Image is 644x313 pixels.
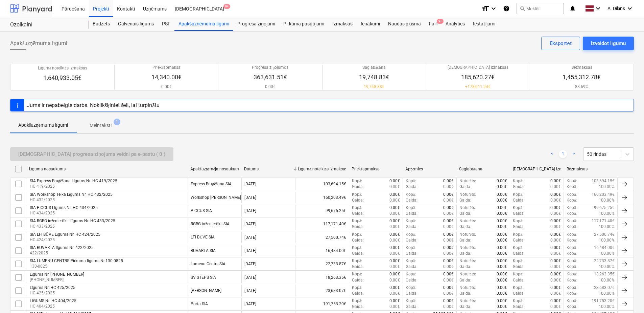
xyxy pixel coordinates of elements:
[443,285,454,291] p: 0.00€
[30,250,94,256] p: 422/2025
[567,237,577,243] p: Kopā :
[114,17,158,31] div: Galvenais līgums
[497,271,507,277] p: 0.00€
[352,264,364,270] p: Gaida :
[513,285,523,291] p: Kopā :
[352,167,400,172] div: Priekšapmaksa
[406,277,418,283] p: Gaida :
[244,288,256,293] div: [DATE]
[233,17,279,31] div: Progresa ziņojumi
[352,211,364,216] p: Gaida :
[191,288,221,293] div: AKANA SIA
[459,205,476,211] p: Noturēts :
[443,197,454,203] p: 0.00€
[550,245,561,251] p: 0.00€
[513,251,525,256] p: Gaida :
[443,232,454,237] p: 0.00€
[352,232,362,237] p: Kopā :
[352,184,364,190] p: Gaida :
[599,251,615,256] p: 100.00%
[497,197,507,203] p: 0.00€
[567,197,577,203] p: Kopā :
[459,197,471,203] p: Gaida :
[30,245,94,250] div: SIA BUVARTA līgums Nr. 422/2025
[328,17,357,31] a: Izmaksas
[567,285,577,291] p: Kopā :
[513,277,525,283] p: Gaida :
[384,17,425,31] a: Naudas plūsma
[352,224,364,230] p: Gaida :
[191,208,212,213] div: PICCUS SIA
[30,272,84,277] div: Līgums Nr. [PHONE_NUMBER]
[443,205,454,211] p: 0.00€
[550,232,561,237] p: 0.00€
[459,192,476,197] p: Noturēts :
[406,258,416,264] p: Kopā :
[38,74,87,82] p: 1,640,933.05€
[190,167,239,172] div: Apakšuzņēmēja nosaukums
[497,205,507,211] p: 0.00€
[30,179,117,184] div: SIA Express Bruģēšana Līgums Nr. HC 419/2025
[550,285,561,291] p: 0.00€
[279,17,328,31] div: Pirkuma pasūtījumi
[30,290,75,296] p: HC 425/2025
[406,245,416,251] p: Kopā :
[352,271,362,277] p: Kopā :
[244,167,292,171] div: Datums
[443,192,454,197] p: 0.00€
[541,37,580,50] button: Eksportēt
[352,197,364,203] p: Gaida :
[570,150,578,158] a: Next page
[513,184,525,190] p: Gaida :
[30,192,113,197] div: SIA Workshop Teika Līgums Nr. HC 432/2025
[295,232,349,243] div: 27,500.74€
[30,184,117,189] p: HC 419/2025
[191,222,230,227] div: RGBG inženiertīkli SIA
[503,4,510,13] i: Zināšanu pamats
[406,178,416,184] p: Kopā :
[443,237,454,243] p: 0.00€
[563,73,601,81] p: 1,455,312.78€
[497,211,507,216] p: 0.00€
[252,65,288,70] p: Progresa ziņojumos
[357,17,384,31] a: Ienākumi
[567,211,577,216] p: Kopā :
[244,248,256,253] div: [DATE]
[459,178,476,184] p: Noturēts :
[497,251,507,256] p: 0.00€
[548,150,556,158] a: Previous page
[513,178,523,184] p: Kopā :
[406,291,418,296] p: Gaida :
[406,237,418,243] p: Gaida :
[352,291,364,296] p: Gaida :
[406,264,418,270] p: Gaida :
[599,277,615,283] p: 100.00%
[443,211,454,216] p: 0.00€
[252,84,288,90] p: 0.00€
[497,285,507,291] p: 0.00€
[513,205,523,211] p: Kopā :
[425,17,442,31] a: Faili9+
[191,275,216,280] div: SV STEPS SIA
[30,224,115,229] p: HC 433/2025
[389,211,400,216] p: 0.00€
[295,285,349,296] div: 23,683.07€
[389,224,400,230] p: 0.00€
[352,192,362,197] p: Kopā :
[30,197,113,203] p: HC 432/2025
[459,218,476,224] p: Noturēts :
[567,167,615,171] div: Bezmaksas
[513,167,561,171] div: [DEMOGRAPHIC_DATA] izmaksas
[550,251,561,256] p: 0.00€
[513,245,523,251] p: Kopā :
[448,73,508,81] p: 185,620.27€
[352,205,362,211] p: Kopā :
[443,184,454,190] p: 0.00€
[481,4,490,13] i: format_size
[513,264,525,270] p: Gaida :
[550,224,561,230] p: 0.00€
[352,245,362,251] p: Kopā :
[550,258,561,264] p: 0.00€
[497,178,507,184] p: 0.00€
[18,122,68,129] p: Apakšuzņēmuma līgumi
